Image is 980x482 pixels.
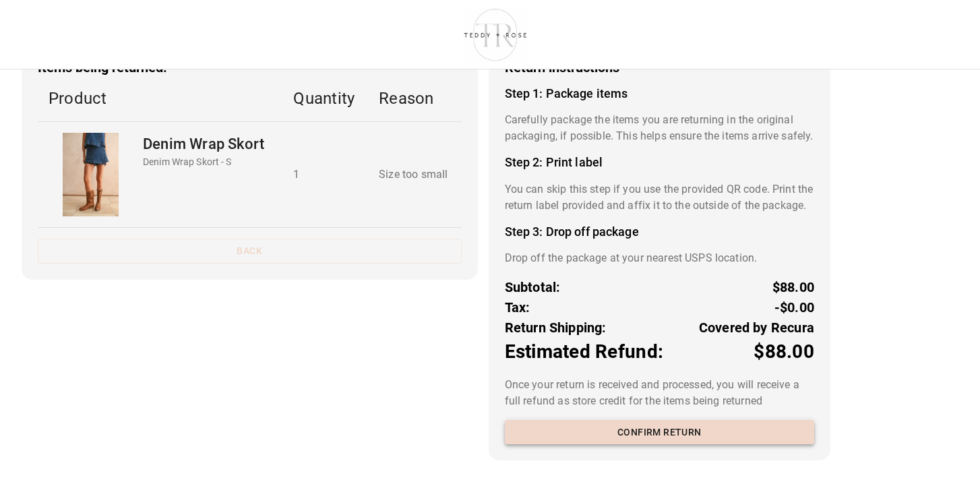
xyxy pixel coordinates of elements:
p: Subtotal: [505,277,561,297]
h4: Step 3: Drop off package [505,224,814,239]
h4: Step 2: Print label [505,155,814,170]
p: 1 [293,167,357,183]
p: Tax: [505,297,530,318]
p: $88.00 [754,338,814,366]
p: -$0.00 [774,297,814,318]
p: Size too small [379,167,450,183]
p: Denim Wrap Skort [143,133,264,155]
p: Once your return is received and processed, you will receive a full refund as store credit for th... [505,377,814,409]
p: Denim Wrap Skort - S [143,155,264,169]
p: Covered by Recura [699,318,814,338]
p: Drop off the package at your nearest USPS location. [505,250,814,266]
button: Back [38,239,462,264]
p: You can skip this step if you use the provided QR code. Print the return label provided and affix... [505,181,814,214]
p: $88.00 [772,277,814,297]
p: Estimated Refund: [505,338,663,366]
p: Reason [379,86,450,111]
p: Carefully package the items you are returning in the original packaging, if possible. This helps ... [505,112,814,144]
img: shop-teddyrose.myshopify.com-d93983e8-e25b-478f-b32e-9430bef33fdd [458,5,534,63]
p: Quantity [293,86,357,111]
h4: Step 1: Package items [505,86,814,101]
button: Confirm return [505,420,814,445]
p: Product [49,86,272,111]
p: Return Shipping: [505,318,607,338]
